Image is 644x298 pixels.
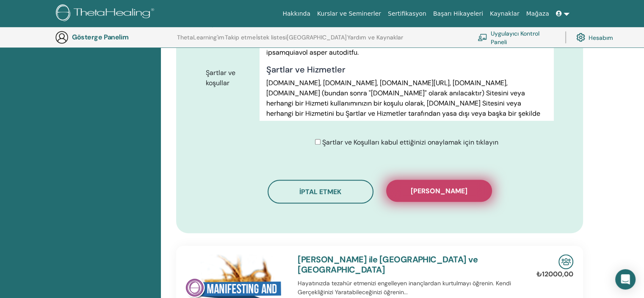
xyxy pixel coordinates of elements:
font: Takip etme [225,33,256,41]
font: Hakkında [282,10,310,17]
font: ThetaLearning'im [177,33,224,41]
img: chalkboard-teacher.svg [478,33,487,41]
button: İptal etmek [268,180,373,203]
font: Şartlar ve Koşulları kabul ettiğinizi onaylamak için tıklayın [322,138,498,147]
font: Şartlar ve Hizmetler [266,64,345,75]
font: ₺12000,00 [536,270,573,279]
font: Başarı Hikayeleri [433,10,483,17]
button: [PERSON_NAME] [386,180,492,202]
font: [PERSON_NAME] [411,187,467,195]
img: logo.png [56,4,157,23]
font: Mağaza [526,10,549,17]
img: cog.svg [576,31,585,44]
font: [GEOGRAPHIC_DATA] [287,33,347,41]
a: ThetaLearning'im [177,34,224,47]
a: İstek listesi [256,34,287,47]
font: Sertifikasyon [388,10,426,17]
font: Şartlar ve koşullar [206,68,235,87]
a: Hesabım [576,28,613,47]
font: Kurslar ve Seminerler [317,10,381,17]
a: Hakkında [279,6,314,22]
font: İstek listesi [256,33,287,41]
div: Open Intercom Messenger [615,269,636,290]
font: Kaynaklar [490,10,520,17]
img: Yüz Yüze Seminer [558,254,573,269]
font: Hesabım [589,34,613,42]
a: Uygulayıcı Kontrol Paneli [478,28,555,47]
font: Uygulayıcı Kontrol Paneli [491,30,539,45]
a: Yardım ve Kaynaklar [347,34,403,47]
a: [PERSON_NAME] ile [GEOGRAPHIC_DATA] ve [GEOGRAPHIC_DATA] [298,254,478,275]
a: Takip etme [225,34,256,47]
img: generic-user-icon.jpg [55,31,69,44]
font: İptal etmek [299,187,341,196]
font: Gösterge Panelim [72,33,128,42]
font: Hayatınızda tezahür etmenizi engelleyen inançlardan kurtulmayı öğrenin. Kendi Gerçekliğinizi Yara... [298,279,511,296]
font: Yardım ve Kaynaklar [347,33,403,41]
font: [DOMAIN_NAME], [DOMAIN_NAME], [DOMAIN_NAME][URL], [DOMAIN_NAME], [DOMAIN_NAME] (bundan sonra "[DO... [266,78,540,128]
a: Sertifikasyon [384,6,430,22]
a: Kaynaklar [486,6,523,22]
a: Mağaza [522,6,552,22]
a: Başarı Hikayeleri [430,6,486,22]
a: [GEOGRAPHIC_DATA] [287,34,347,47]
a: Kurslar ve Seminerler [314,6,384,22]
